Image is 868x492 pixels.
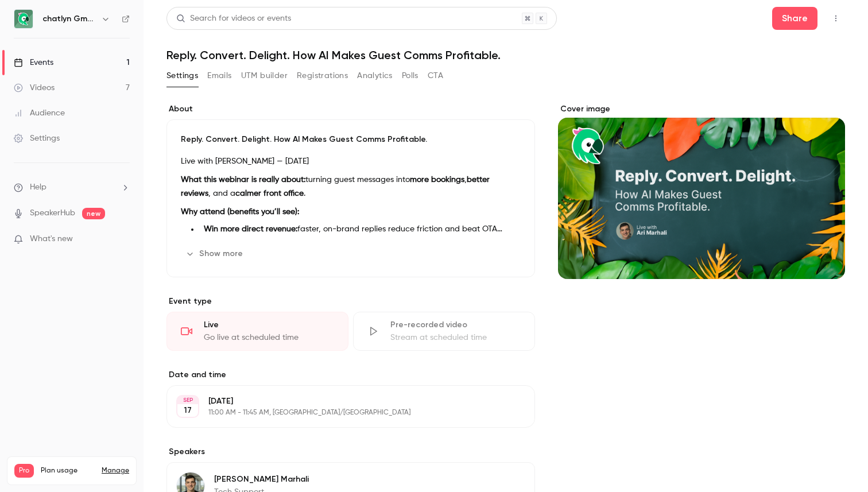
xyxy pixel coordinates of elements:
[14,464,34,478] span: Pro
[204,225,297,233] strong: Win more direct revenue:
[177,396,198,404] div: SEP
[30,181,46,193] span: Help
[14,133,60,144] div: Settings
[357,67,393,85] button: Analytics
[410,176,464,184] strong: more bookings
[166,446,535,458] label: Speakers
[14,57,53,68] div: Events
[204,332,334,343] div: Go live at scheduled time
[235,189,304,197] strong: calmer front office
[390,332,521,343] div: Stream at scheduled time
[166,369,535,381] label: Date and time
[14,107,65,119] div: Audience
[30,207,75,219] a: SpeakerHub
[181,208,299,216] strong: Why attend (benefits you’ll see):
[208,408,474,417] p: 11:00 AM - 11:45 AM, [GEOGRAPHIC_DATA]/[GEOGRAPHIC_DATA]
[390,319,521,331] div: Pre-recorded video
[297,67,348,85] button: Registrations
[353,312,535,351] div: Pre-recorded videoStream at scheduled time
[42,13,96,25] h6: chatlyn GmbH
[181,134,521,145] p: Reply. Convert. Delight. How AI Makes Guest Comms Profitable.
[208,396,474,407] p: [DATE]
[176,13,291,25] div: Search for videos or events
[41,466,95,475] span: Plan usage
[402,67,418,85] button: Polls
[204,319,334,331] div: Live
[428,67,443,85] button: CTA
[166,296,535,307] p: Event type
[199,223,521,235] li: faster, on-brand replies reduce friction and beat OTA response times, converting questions into c...
[14,82,55,94] div: Videos
[82,208,105,219] span: new
[772,7,817,30] button: Share
[14,10,33,28] img: chatlyn GmbH
[214,474,309,485] p: [PERSON_NAME] Marhali
[207,67,231,85] button: Emails
[241,67,288,85] button: UTM builder
[184,405,192,416] p: 17
[558,103,845,115] label: Cover image
[181,176,305,184] strong: What this webinar is really about:
[14,181,130,193] li: help-dropdown-opener
[181,245,250,263] button: Show more
[181,173,521,200] p: turning guest messages into , , and a .
[166,312,348,351] div: LiveGo live at scheduled time
[102,466,129,475] a: Manage
[558,103,845,279] section: Cover image
[30,233,73,245] span: What's new
[166,67,198,85] button: Settings
[166,48,845,62] h1: Reply. Convert. Delight. How AI Makes Guest Comms Profitable.
[181,154,521,168] p: Live with [PERSON_NAME] — [DATE]
[166,103,535,115] label: About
